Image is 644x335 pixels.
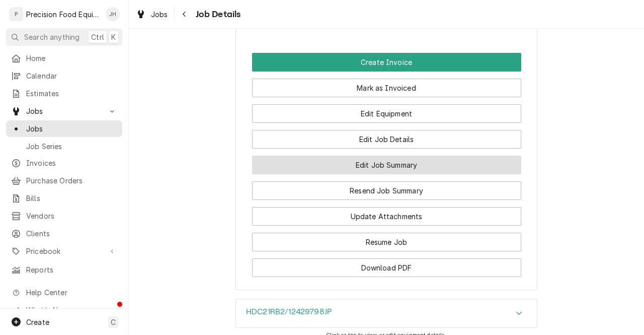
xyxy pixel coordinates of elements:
[252,233,521,251] button: Resume Job
[235,299,537,328] div: HDC21RB2/12429798JP
[252,181,521,200] button: Resend Job Summary
[6,103,122,119] a: Go to Jobs
[252,130,521,149] button: Edit Job Details
[252,200,521,226] div: Button Group Row
[236,299,537,327] button: Accordion Details Expand Trigger
[252,53,521,277] div: Button Group
[193,8,241,21] span: Job Details
[26,106,102,116] span: Jobs
[26,211,117,221] span: Vendors
[24,32,79,42] span: Search anything
[6,190,122,207] a: Bills
[252,149,521,174] div: Button Group Row
[6,68,122,84] a: Calendar
[26,158,117,168] span: Invoices
[26,318,49,326] span: Create
[26,9,100,20] div: Precision Food Equipment LLC
[26,228,117,239] span: Clients
[6,28,122,46] button: Search anythingCtrlK
[26,123,117,134] span: Jobs
[252,226,521,251] div: Button Group Row
[252,53,521,72] button: Create Invoice
[132,6,172,23] a: Jobs
[151,9,168,20] span: Jobs
[252,104,521,123] button: Edit Equipment
[111,317,116,327] span: C
[6,172,122,189] a: Purchase Orders
[6,120,122,137] a: Jobs
[6,261,122,278] a: Reports
[9,7,23,21] div: P
[252,97,521,123] div: Button Group Row
[26,88,117,99] span: Estimates
[252,258,521,277] button: Download PDF
[111,32,116,42] span: K
[26,264,117,275] span: Reports
[246,307,332,317] h3: HDC21RB2/12429798JP
[26,175,117,186] span: Purchase Orders
[6,138,122,155] a: Job Series
[106,7,120,21] div: JH
[6,243,122,259] a: Go to Pricebook
[177,6,193,22] button: Navigate back
[252,123,521,149] div: Button Group Row
[26,287,116,298] span: Help Center
[252,174,521,200] div: Button Group Row
[6,284,122,301] a: Go to Help Center
[252,79,521,97] button: Mark as Invoiced
[91,32,104,42] span: Ctrl
[26,246,102,256] span: Pricebook
[252,53,521,72] div: Button Group Row
[26,193,117,204] span: Bills
[26,141,117,152] span: Job Series
[26,305,116,315] span: What's New
[236,299,537,327] div: Accordion Header
[106,7,120,21] div: Jason Hertel's Avatar
[252,207,521,226] button: Update Attachments
[26,71,117,81] span: Calendar
[252,251,521,277] div: Button Group Row
[252,156,521,174] button: Edit Job Summary
[6,155,122,171] a: Invoices
[6,225,122,242] a: Clients
[26,53,117,63] span: Home
[6,85,122,102] a: Estimates
[6,208,122,224] a: Vendors
[252,72,521,97] div: Button Group Row
[6,302,122,318] a: Go to What's New
[6,50,122,66] a: Home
